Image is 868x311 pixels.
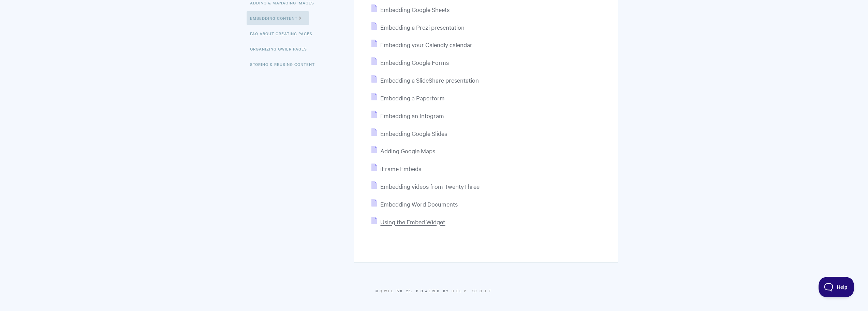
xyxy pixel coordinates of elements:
[371,76,479,84] a: Embedding a SlideShare presentation
[452,288,493,293] a: Help Scout
[380,76,479,84] span: Embedding a SlideShare presentation
[380,58,449,66] span: Embedding Google Forms
[371,182,480,190] a: Embedding videos from TwentyThree
[250,288,618,294] p: © 2025.
[247,11,309,25] a: Embedding Content
[371,200,458,208] a: Embedding Word Documents
[380,288,398,293] a: Qwilr
[371,129,447,137] a: Embedding Google Slides
[380,23,465,31] span: Embedding a Prezi presentation
[380,218,445,226] span: Using the Embed Widget
[371,23,465,31] a: Embedding a Prezi presentation
[371,58,449,66] a: Embedding Google Forms
[371,112,444,119] a: Embedding an Infogram
[371,94,445,102] a: Embedding a Paperform
[380,182,480,190] span: Embedding videos from TwentyThree
[371,41,472,48] a: Embedding your Calendly calendar
[250,57,320,71] a: Storing & Reusing Content
[371,5,450,13] a: Embedding Google Sheets
[819,277,854,297] iframe: Toggle Customer Support
[380,5,450,13] span: Embedding Google Sheets
[380,94,445,102] span: Embedding a Paperform
[250,42,312,56] a: Organizing Qwilr Pages
[371,165,421,172] a: iFrame Embeds
[371,147,435,155] a: Adding Google Maps
[380,112,444,119] span: Embedding an Infogram
[250,27,318,40] a: FAQ About Creating Pages
[380,129,447,137] span: Embedding Google Slides
[380,200,458,208] span: Embedding Word Documents
[380,41,472,48] span: Embedding your Calendly calendar
[371,218,445,226] a: Using the Embed Widget
[416,288,493,293] span: Powered by
[380,147,435,155] span: Adding Google Maps
[380,165,421,172] span: iFrame Embeds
